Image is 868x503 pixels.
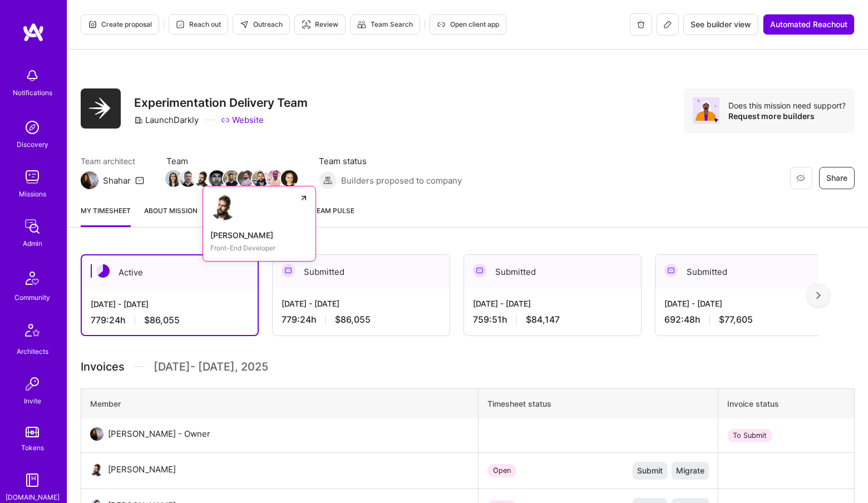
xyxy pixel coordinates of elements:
div: Submitted [655,255,832,289]
a: Team Member Avatar [181,169,195,188]
th: Invoice status [718,389,855,419]
img: Team Member Avatar [281,170,298,187]
div: Active [82,255,258,289]
button: Automated Reachout [763,14,855,35]
a: Team Member Avatar [210,169,224,188]
span: Open client app [437,19,499,29]
span: See builder view [691,19,751,30]
div: Notifications [13,87,52,98]
img: Active [96,264,110,278]
img: Company Logo [81,88,121,129]
div: LaunchDarkly [134,114,199,126]
span: Share [826,172,847,184]
a: Team Pulse [312,205,354,227]
span: Review [302,19,338,29]
span: Builders proposed to company [341,175,462,186]
img: Team Member Avatar [252,170,269,187]
div: Does this mission need support? [728,100,846,111]
span: [DATE] - [DATE] , 2025 [154,358,268,375]
div: [DATE] - [DATE] [282,298,441,309]
a: My timesheet [81,205,131,227]
img: User Avatar [90,427,103,441]
div: Front-End Developer [210,242,308,254]
img: Team Member Avatar [223,170,240,187]
img: Team Member Avatar [180,170,196,187]
img: Invite [21,373,43,395]
span: $77,605 [719,314,753,326]
a: About Mission [144,205,198,227]
div: 779:24 h [282,314,441,326]
img: right [816,292,821,299]
div: 692:48 h [664,314,823,326]
div: [DOMAIN_NAME] [6,491,60,503]
i: icon Proposal [88,20,97,29]
div: [PERSON_NAME] - Owner [108,427,210,441]
button: See builder view [683,14,758,35]
i: icon ArrowUpRight [299,194,308,203]
button: Share [819,167,855,189]
div: Submitted [273,255,450,289]
img: Team Member Avatar [194,170,211,187]
div: Open [487,464,516,477]
i: icon CompanyGray [134,116,143,125]
a: Grzegorz Marzencki[PERSON_NAME]Front-End Developer [203,186,316,262]
div: [PERSON_NAME] [210,229,308,241]
div: 779:24 h [91,314,249,326]
img: teamwork [21,166,43,188]
a: Team Member Avatar [268,169,282,188]
img: bell [21,65,43,87]
img: User Avatar [90,463,103,476]
a: Team Member Avatar [224,169,239,188]
div: Tokens [21,442,44,453]
img: Divider [134,358,145,375]
a: Team Member Avatar [195,169,210,188]
div: Architects [17,346,48,357]
th: Timesheet status [479,389,718,419]
div: [PERSON_NAME] [108,463,176,476]
span: Team [166,155,297,167]
h3: Experimentation Delivery Team [134,96,308,110]
button: Reach out [169,14,228,34]
img: Team Member Avatar [267,170,283,187]
button: Submit [633,462,667,480]
img: Team Member Avatar [165,170,182,187]
div: [DATE] - [DATE] [664,298,823,309]
img: Submitted [282,264,295,277]
span: Team Search [357,19,413,29]
div: Missions [19,188,46,200]
span: Submit [637,465,663,476]
img: Team Member Avatar [238,170,254,187]
img: Architects [19,319,46,346]
span: $84,147 [526,314,560,326]
i: icon Mail [135,176,144,185]
a: Website [221,114,264,126]
span: Outreach [240,19,283,29]
img: logo [22,22,45,42]
img: Team Member Avatar [209,170,225,187]
div: Admin [23,238,42,249]
img: Team Architect [81,171,98,189]
i: icon Targeter [302,20,310,29]
div: Submitted [464,255,641,289]
span: Automated Reachout [770,19,847,30]
span: Team architect [81,155,144,167]
button: Review [294,14,346,34]
img: Community [19,265,46,292]
button: Create proposal [81,14,159,34]
img: Submitted [664,264,678,277]
div: [DATE] - [DATE] [91,298,249,310]
span: Reach out [176,19,221,29]
div: Community [14,292,50,303]
div: [DATE] - [DATE] [473,298,632,309]
a: Team Member Avatar [282,169,297,188]
th: Member [81,389,479,419]
span: Invoices [81,358,125,375]
img: admin teamwork [21,215,43,238]
div: Discovery [17,139,48,150]
button: Migrate [672,462,709,480]
img: discovery [21,116,43,139]
img: Grzegorz Marzencki [210,194,237,220]
span: Create proposal [88,19,152,29]
a: Team Member Avatar [239,169,253,188]
img: guide book [21,469,43,491]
